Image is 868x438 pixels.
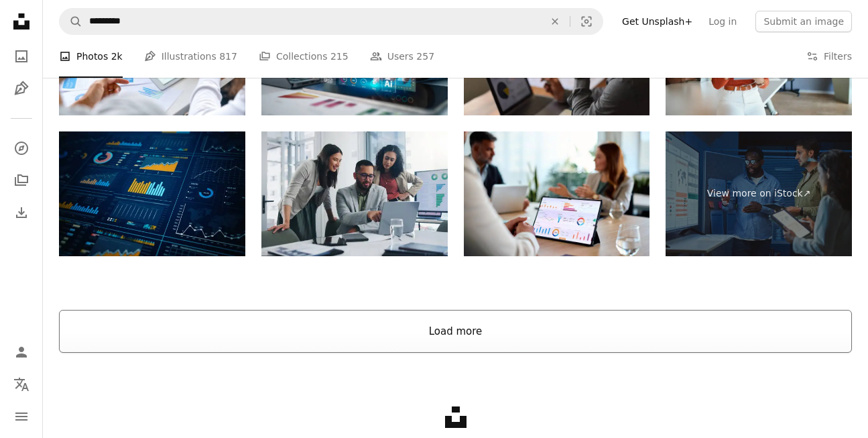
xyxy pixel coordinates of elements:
button: Submit an image [755,11,852,32]
span: 257 [416,49,434,64]
a: Download History [8,199,35,226]
button: Menu [8,403,35,430]
img: Data analytics dashboard display. Business and financial investment. HUD infographic of financial... [59,131,245,256]
button: Language [8,371,35,398]
a: Home — Unsplash [8,8,35,38]
a: Explore [8,135,35,162]
a: Illustrations 817 [144,35,237,78]
a: Collections [8,167,35,194]
span: 215 [330,49,349,64]
a: Get Unsplash+ [614,11,700,32]
form: Find visuals sitewide [59,8,603,35]
a: Collections 215 [259,35,349,78]
img: Teamwork, meeting and ideas for solution or decision for business, workplace or company. Group, p... [261,131,448,256]
a: Photos [8,43,35,70]
a: Log in [700,11,745,32]
button: Clear [540,9,570,34]
a: Users 257 [370,35,434,78]
a: View more on iStock↗ [666,131,852,256]
button: Filters [806,35,852,78]
a: Illustrations [8,75,35,102]
button: Visual search [570,9,603,34]
a: Log in / Sign up [8,339,35,366]
button: Search Unsplash [60,9,82,34]
img: Business team analyzing financial data on a digital tablet during a meeting [464,131,650,256]
span: 817 [219,49,237,64]
button: Load more [59,310,852,353]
